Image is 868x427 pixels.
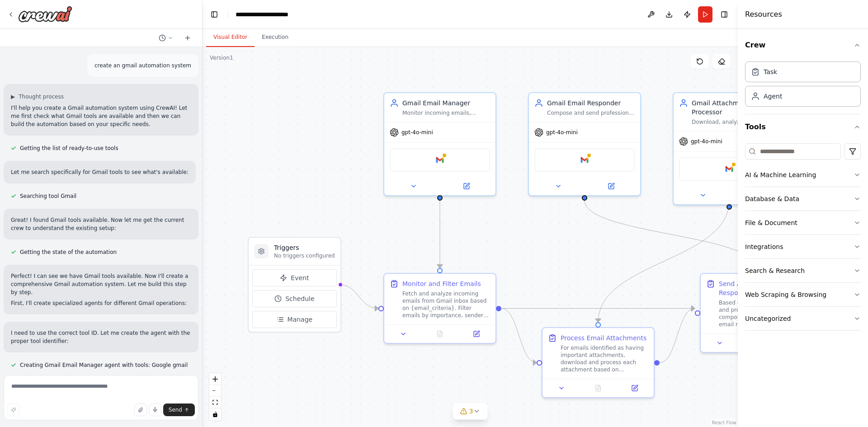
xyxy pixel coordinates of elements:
[252,311,337,328] button: Manage
[11,272,191,296] p: Perfect! I can see we have Gmail tools available. Now I'll create a comprehensive Gmail automatio...
[501,304,537,367] g: Edge from d31e0006-2c38-4fa0-8f88-0e1039fae4fe to 50eeef4e-3866-43a0-961a-ee4e767a6032
[453,403,488,420] button: 3
[288,315,313,324] span: Manage
[745,283,861,306] button: Web Scraping & Browsing
[745,194,799,203] div: Database & Data
[285,294,314,303] span: Schedule
[745,9,782,20] h4: Resources
[11,216,191,232] p: Great! I found Gmail tools available. Now let me get the current crew to understand the existing ...
[579,155,590,165] img: Google gmail
[11,93,64,100] button: ▶Thought process
[546,129,578,136] span: gpt-4o-mini
[441,181,492,192] button: Open in side panel
[561,333,646,343] div: Process Email Attachments
[692,99,779,117] div: Gmail Attachment Processor
[421,328,459,339] button: No output available
[745,114,861,140] button: Tools
[402,109,490,117] div: Monitor incoming emails, organize them, and identify important messages that require attention or...
[20,145,118,152] span: Getting the list of ready-to-use tools
[11,168,189,176] p: Let me search specifically for Gmail tools to see what's available:
[745,170,816,179] div: AI & Machine Learning
[745,290,826,299] div: Web Scraping & Browsing
[594,201,734,322] g: Edge from b5371272-98d9-4575-8f53-355674c43c71 to 50eeef4e-3866-43a0-961a-ee4e767a6032
[764,67,777,76] div: Task
[11,329,191,345] p: I need to use the correct tool ID. Let me create the agent with the proper tool identifier:
[745,259,861,282] button: Search & Research
[435,201,444,268] g: Edge from fdba424e-c28f-43c7-858b-b811f50af499 to d31e0006-2c38-4fa0-8f88-0e1039fae4fe
[180,33,195,43] button: Start a new chat
[18,6,72,22] img: Logo
[745,235,861,258] button: Integrations
[619,383,650,394] button: Open in side panel
[383,273,496,344] div: Monitor and Filter EmailsFetch and analyze incoming emails from Gmail inbox based on {email_crite...
[712,420,736,425] a: React Flow attribution
[274,252,335,259] p: No triggers configured
[209,408,221,420] button: toggle interactivity
[94,61,191,70] p: create an gmail automation system
[547,109,635,117] div: Compose and send professional email responses, follow-ups, and automated emails based on {respons...
[401,129,433,136] span: gpt-4o-mini
[542,327,655,398] div: Process Email AttachmentsFor emails identified as having important attachments, download and proc...
[579,383,618,394] button: No output available
[274,243,335,252] h3: Triggers
[719,279,807,297] div: Send Automated Responses
[547,99,635,108] div: Gmail Email Responder
[169,406,182,413] span: Send
[11,299,191,307] p: First, I'll create specialized agents for different Gmail operations:
[402,290,490,319] div: Fetch and analyze incoming emails from Gmail inbox based on {email_criteria}. Filter emails by im...
[209,373,221,385] button: zoom in
[745,266,805,275] div: Search & Research
[580,201,761,268] g: Edge from 090f902b-9c78-4c91-93ba-21022c5499bc to 0b7adfae-81eb-4382-a548-12ee2340d7b1
[585,181,637,192] button: Open in side panel
[745,218,797,227] div: File & Document
[210,54,233,61] div: Version 1
[561,344,648,373] div: For emails identified as having important attachments, download and process each attachment based...
[255,28,296,47] button: Execution
[252,269,337,286] button: Event
[20,249,117,256] span: Getting the state of the automation
[745,58,861,114] div: Crew
[248,237,341,333] div: TriggersNo triggers configuredEventScheduleManage
[434,155,445,165] img: Google gmail
[402,99,490,108] div: Gmail Email Manager
[236,10,311,19] nav: breadcrumb
[291,273,309,282] span: Event
[745,33,861,58] button: Crew
[11,104,191,128] p: I'll help you create a Gmail automation system using CrewAI! Let me first check what Gmail tools ...
[501,304,695,313] g: Edge from d31e0006-2c38-4fa0-8f88-0e1039fae4fe to 0b7adfae-81eb-4382-a548-12ee2340d7b1
[134,404,147,416] button: Upload files
[383,92,496,196] div: Gmail Email ManagerMonitor incoming emails, organize them, and identify important messages that r...
[745,307,861,330] button: Uncategorized
[20,192,76,200] span: Searching tool Gmail
[528,92,641,196] div: Gmail Email ResponderCompose and send professional email responses, follow-ups, and automated ema...
[719,299,807,328] div: Based on the filtered emails and processed attachments, compose and send appropriate email respon...
[209,397,221,408] button: fit view
[745,242,783,251] div: Integrations
[673,92,786,205] div: Gmail Attachment ProcessorDownload, analyze, and process email attachments based on {attachment_c...
[718,8,731,21] button: Hide right sidebar
[745,314,791,323] div: Uncategorized
[206,28,255,47] button: Visual Editor
[149,404,161,416] button: Click to speak your automation idea
[11,93,15,100] span: ▶
[461,328,492,339] button: Open in side panel
[155,33,177,43] button: Switch to previous chat
[252,290,337,307] button: Schedule
[700,273,813,353] div: Send Automated ResponsesBased on the filtered emails and processed attachments, compose and send ...
[7,404,20,416] button: Improve this prompt
[660,304,695,367] g: Edge from 50eeef4e-3866-43a0-961a-ee4e767a6032 to 0b7adfae-81eb-4382-a548-12ee2340d7b1
[209,373,221,420] div: React Flow controls
[19,93,64,100] span: Thought process
[745,140,861,338] div: Tools
[208,8,221,21] button: Hide left sidebar
[745,211,861,235] button: File & Document
[163,404,195,416] button: Send
[724,164,735,174] img: Google gmail
[209,385,221,397] button: zoom out
[340,280,378,313] g: Edge from triggers to d31e0006-2c38-4fa0-8f88-0e1039fae4fe
[692,118,779,126] div: Download, analyze, and process email attachments based on {attachment_criteria}, extracting relev...
[691,138,722,145] span: gpt-4o-mini
[745,187,861,211] button: Database & Data
[469,407,473,416] span: 3
[745,163,861,187] button: AI & Machine Learning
